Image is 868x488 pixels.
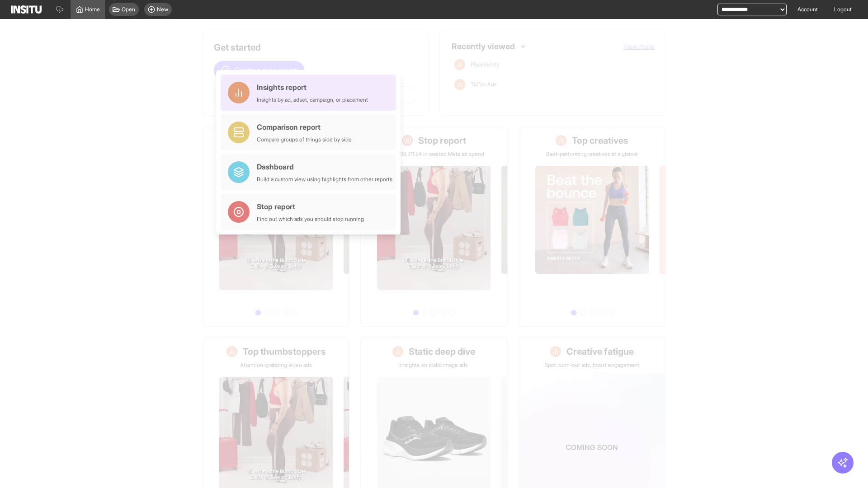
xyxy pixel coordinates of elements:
[85,6,100,13] span: Home
[257,216,364,223] div: Find out which ads you should stop running
[257,122,352,132] div: Comparison report
[11,5,42,14] img: Logo
[257,82,368,93] div: Insights report
[257,136,352,143] div: Compare groups of things side by side
[157,6,168,13] span: New
[257,161,392,172] div: Dashboard
[257,201,364,212] div: Stop report
[122,6,135,13] span: Open
[257,176,392,183] div: Build a custom view using highlights from other reports
[257,96,368,103] div: Insights by ad, adset, campaign, or placement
